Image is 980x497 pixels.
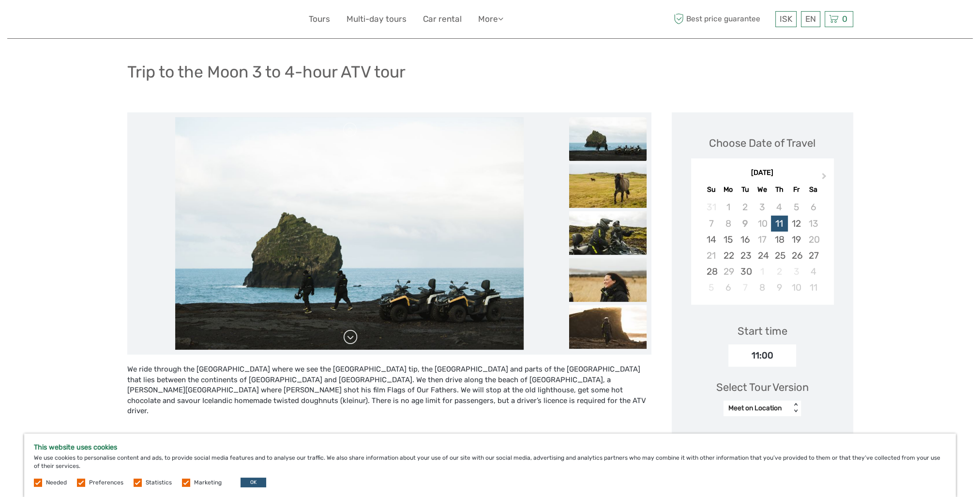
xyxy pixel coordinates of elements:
[817,171,833,186] button: Next Month
[175,117,524,350] img: 732b1d36ea0446d6af9103681ecf472c_main_slider.jpeg
[754,248,770,264] div: Choose Wednesday, September 24th, 2025
[703,264,720,280] div: Choose Sunday, September 28th, 2025
[14,17,109,25] p: We're away right now. Please check back later!
[754,216,770,232] div: Not available Wednesday, September 10th, 2025
[569,117,647,161] img: 732b1d36ea0446d6af9103681ecf472c_slider_thumbnail.jpeg
[720,264,737,280] div: Not available Monday, September 29th, 2025
[569,258,647,302] img: 5e7bd8f263c64535a62f53422a77c64c_slider_thumbnail.jpeg
[703,280,720,295] div: Not available Sunday, October 5th, 2025
[703,216,720,232] div: Not available Sunday, September 7th, 2025
[754,280,770,295] div: Choose Wednesday, October 8th, 2025
[694,199,830,295] div: month 2025-09
[127,364,651,427] div: We ride through the [GEOGRAPHIC_DATA] where we see the [GEOGRAPHIC_DATA] tip, the [GEOGRAPHIC_DAT...
[127,7,177,31] img: 632-1a1f61c2-ab70-46c5-a88f-57c82c74ba0d_logo_small.jpg
[771,183,788,196] div: Th
[737,216,754,232] div: Not available Tuesday, September 9th, 2025
[788,280,805,295] div: Choose Friday, October 10th, 2025
[720,216,737,232] div: Not available Monday, September 8th, 2025
[805,232,822,248] div: Not available Saturday, September 20th, 2025
[703,183,720,196] div: Su
[89,479,123,487] label: Preferences
[737,264,754,280] div: Choose Tuesday, September 30th, 2025
[754,264,770,280] div: Not available Wednesday, October 1st, 2025
[720,232,737,248] div: Choose Monday, September 15th, 2025
[771,248,788,264] div: Choose Thursday, September 25th, 2025
[720,183,737,196] div: Mo
[788,216,805,232] div: Choose Friday, September 12th, 2025
[127,62,406,82] h1: Trip to the Moon 3 to 4-hour ATV tour
[771,199,788,215] div: Not available Thursday, September 4th, 2025
[801,11,820,27] div: EN
[111,15,123,27] button: Open LiveChat chat widget
[771,280,788,295] div: Choose Thursday, October 9th, 2025
[754,199,770,215] div: Not available Wednesday, September 3rd, 2025
[194,479,222,487] label: Marketing
[347,12,407,26] a: Multi-day tours
[788,232,805,248] div: Choose Friday, September 19th, 2025
[788,199,805,215] div: Not available Friday, September 5th, 2025
[805,264,822,280] div: Choose Saturday, October 4th, 2025
[788,264,805,280] div: Not available Friday, October 3rd, 2025
[720,248,737,264] div: Choose Monday, September 22nd, 2025
[423,12,462,26] a: Car rental
[771,216,788,232] div: Choose Thursday, September 11th, 2025
[771,264,788,280] div: Not available Thursday, October 2nd, 2025
[569,164,647,208] img: efdbef13f494429fa029e6be41383775_slider_thumbnail.jpeg
[478,12,503,26] a: More
[792,403,800,413] div: < >
[805,216,822,232] div: Not available Saturday, September 13th, 2025
[309,12,330,26] a: Tours
[569,305,647,349] img: bcd1f42047754ed88755e6da2ee66e49_slider_thumbnail.jpeg
[771,232,788,248] div: Choose Thursday, September 18th, 2025
[737,232,754,248] div: Choose Tuesday, September 16th, 2025
[703,199,720,215] div: Not available Sunday, August 31st, 2025
[569,211,647,255] img: b0d80c0b9b79415ab5ca11725a730c7c_slider_thumbnail.jpeg
[805,280,822,295] div: Choose Saturday, October 11th, 2025
[737,183,754,196] div: Tu
[691,168,834,178] div: [DATE]
[754,183,770,196] div: We
[703,248,720,264] div: Not available Sunday, September 21st, 2025
[728,344,796,367] div: 11:00
[754,232,770,248] div: Not available Wednesday, September 17th, 2025
[34,443,946,451] h5: This website uses cookies
[728,404,786,413] div: Meet on Location
[738,324,787,339] div: Start time
[241,478,266,487] button: OK
[780,14,792,24] span: ISK
[720,199,737,215] div: Not available Monday, September 1st, 2025
[737,248,754,264] div: Choose Tuesday, September 23rd, 2025
[841,14,849,24] span: 0
[805,199,822,215] div: Not available Saturday, September 6th, 2025
[720,280,737,295] div: Choose Monday, October 6th, 2025
[703,232,720,248] div: Choose Sunday, September 14th, 2025
[805,183,822,196] div: Sa
[716,380,809,395] div: Select Tour Version
[46,479,67,487] label: Needed
[146,479,172,487] label: Statistics
[24,434,956,497] div: We use cookies to personalise content and ads, to provide social media features and to analyse ou...
[737,199,754,215] div: Not available Tuesday, September 2nd, 2025
[672,11,773,27] span: Best price guarantee
[709,136,815,151] div: Choose Date of Travel
[737,280,754,295] div: Not available Tuesday, October 7th, 2025
[788,248,805,264] div: Choose Friday, September 26th, 2025
[805,248,822,264] div: Choose Saturday, September 27th, 2025
[788,183,805,196] div: Fr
